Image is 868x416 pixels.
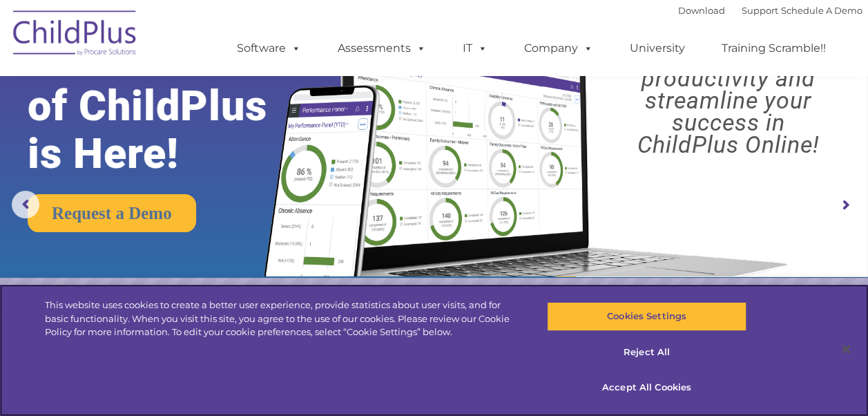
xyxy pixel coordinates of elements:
a: Download [678,5,725,16]
button: Close [831,334,861,364]
a: University [616,35,699,62]
a: IT [449,35,501,62]
span: Phone number [192,148,251,158]
span: Last name [192,91,234,102]
button: Accept All Cookies [547,373,746,402]
a: Company [510,35,607,62]
button: Cookies Settings [547,302,746,331]
a: Assessments [324,35,440,62]
a: Request a Demo [28,194,196,232]
a: Support [742,5,778,16]
a: Schedule A Demo [781,5,862,16]
div: This website uses cookies to create a better user experience, provide statistics about user visit... [45,299,521,339]
a: Training Scramble!! [708,35,840,62]
a: Software [223,35,315,62]
rs-layer: The Future of ChildPlus is Here! [28,35,305,178]
font: | [678,5,862,16]
rs-layer: Boost your productivity and streamline your success in ChildPlus Online! [599,45,857,155]
img: ChildPlus by Procare Solutions [6,1,144,70]
button: Reject All [547,338,746,367]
